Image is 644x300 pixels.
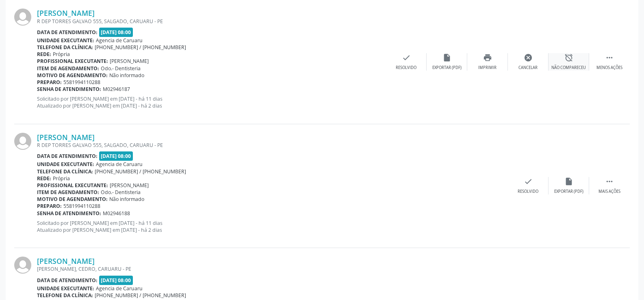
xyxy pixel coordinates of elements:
div: R DEP TORRES GALVAO 555, SALGADO, CARUARU - PE [37,18,386,25]
span: Própria [53,51,70,58]
p: Solicitado por [PERSON_NAME] em [DATE] - há 11 dias Atualizado por [PERSON_NAME] em [DATE] - há 2... [37,220,508,233]
b: Profissional executante: [37,182,108,189]
b: Telefone da clínica: [37,44,93,51]
span: [PERSON_NAME] [110,58,149,65]
b: Telefone da clínica: [37,168,93,175]
b: Preparo: [37,79,62,86]
div: Resolvido [518,189,538,194]
span: Não informado [109,196,144,203]
div: Resolvido [396,65,416,71]
span: [PERSON_NAME] [110,182,149,189]
div: Exportar (PDF) [432,65,462,71]
b: Senha de atendimento: [37,86,101,93]
b: Rede: [37,175,51,182]
i:  [605,177,614,186]
span: [PHONE_NUMBER] / [PHONE_NUMBER] [95,292,186,299]
b: Data de atendimento: [37,277,98,284]
a: [PERSON_NAME] [37,9,95,17]
span: Própria [53,175,70,182]
i: insert_drive_file [442,53,451,62]
img: img [14,257,31,274]
span: [PHONE_NUMBER] / [PHONE_NUMBER] [95,44,186,51]
i: check [402,53,411,62]
b: Motivo de agendamento: [37,196,108,203]
b: Senha de atendimento: [37,210,101,217]
span: M02946187 [103,86,130,93]
a: [PERSON_NAME] [37,133,95,142]
img: img [14,9,31,26]
span: Não informado [109,72,144,79]
span: Agencia de Caruaru [96,285,143,292]
b: Unidade executante: [37,285,94,292]
div: Imprimir [478,65,497,71]
b: Item de agendamento: [37,189,99,196]
b: Item de agendamento: [37,65,99,72]
b: Unidade executante: [37,161,94,168]
span: M02946188 [103,210,130,217]
img: img [14,133,31,150]
b: Data de atendimento: [37,153,98,160]
i: print [483,53,492,62]
div: Menos ações [596,65,622,71]
span: 5581994110288 [63,203,100,209]
span: Agencia de Caruaru [96,161,143,168]
div: Não compareceu [551,65,586,71]
span: [PHONE_NUMBER] / [PHONE_NUMBER] [95,168,186,175]
i: cancel [524,53,533,62]
b: Profissional executante: [37,58,108,65]
div: Exportar (PDF) [554,189,583,194]
i: insert_drive_file [564,177,573,186]
b: Motivo de agendamento: [37,72,108,79]
i:  [605,53,614,62]
b: Preparo: [37,203,62,209]
p: Solicitado por [PERSON_NAME] em [DATE] - há 11 dias Atualizado por [PERSON_NAME] em [DATE] - há 2... [37,95,386,109]
i: alarm_off [564,53,573,62]
span: [DATE] 08:00 [99,151,133,161]
b: Rede: [37,51,51,58]
div: Mais ações [598,189,620,194]
span: 5581994110288 [63,79,100,86]
span: [DATE] 08:00 [99,28,133,37]
b: Unidade executante: [37,37,94,44]
b: Data de atendimento: [37,29,98,36]
i: check [524,177,533,186]
span: Odo.- Dentisteria [101,65,141,72]
a: [PERSON_NAME] [37,257,95,265]
span: Agencia de Caruaru [96,37,143,44]
span: Odo.- Dentisteria [101,189,141,196]
div: R DEP TORRES GALVAO 555, SALGADO, CARUARU - PE [37,142,508,149]
span: [DATE] 08:00 [99,276,133,285]
div: Cancelar [518,65,538,71]
div: [PERSON_NAME], CEDRO, CARUARU - PE [37,265,508,272]
b: Telefone da clínica: [37,292,93,299]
